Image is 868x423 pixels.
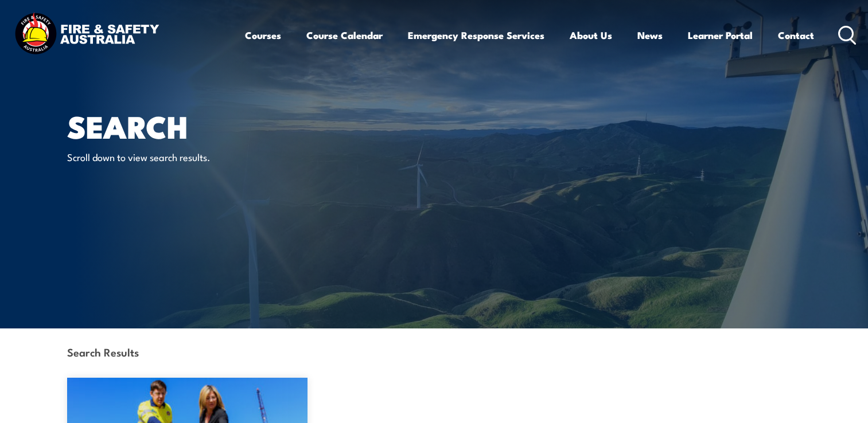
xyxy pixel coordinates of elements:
[778,20,814,50] a: Contact
[245,20,281,50] a: Courses
[67,150,277,163] p: Scroll down to view search results.
[306,20,383,50] a: Course Calendar
[688,20,753,50] a: Learner Portal
[570,20,612,50] a: About Us
[67,344,139,359] strong: Search Results
[408,20,544,50] a: Emergency Response Services
[67,112,351,139] h1: Search
[637,20,663,50] a: News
